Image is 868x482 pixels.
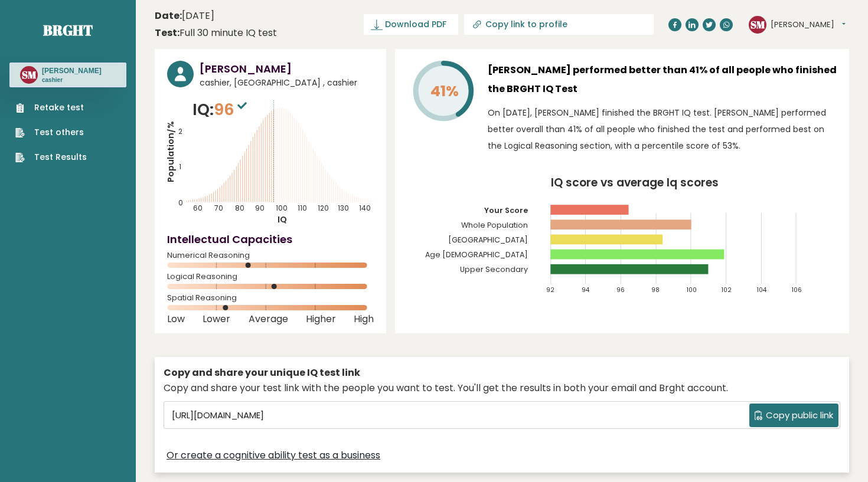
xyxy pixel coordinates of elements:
text: SM [750,17,765,31]
time: [DATE] [155,9,214,23]
tspan: 92 [546,286,554,294]
tspan: 130 [338,203,349,213]
tspan: 100 [687,286,697,294]
tspan: 90 [255,203,265,213]
tspan: Whole Population [461,220,528,230]
tspan: 120 [318,203,329,213]
tspan: 98 [651,286,660,294]
span: cashier, [GEOGRAPHIC_DATA] , cashier [200,77,374,89]
tspan: 104 [757,286,767,294]
span: Download PDF [385,18,446,31]
tspan: Your Score [484,205,528,215]
a: Test others [15,126,87,139]
tspan: 140 [359,203,371,213]
span: Higher [306,317,336,322]
p: IQ: [192,98,250,122]
tspan: 0 [178,198,183,208]
span: Average [249,317,288,322]
tspan: Age [DEMOGRAPHIC_DATA] [425,250,528,260]
text: SM [22,68,37,81]
span: 96 [214,99,250,120]
tspan: 60 [193,203,203,213]
p: On [DATE], [PERSON_NAME] finished the BRGHT IQ test. [PERSON_NAME] performed better overall than ... [488,104,837,154]
div: Copy and share your unique IQ test link [164,366,840,380]
tspan: Population/% [165,121,177,182]
h3: [PERSON_NAME] performed better than 41% of all people who finished the BRGHT IQ Test [488,61,837,99]
tspan: 2 [178,126,182,136]
b: Test: [155,26,180,40]
p: cashier [42,76,102,84]
tspan: 1 [179,162,181,172]
tspan: 80 [235,203,244,213]
h3: [PERSON_NAME] [42,66,102,76]
span: Copy public link [766,409,833,422]
tspan: 106 [792,286,802,294]
tspan: 41% [430,81,459,101]
b: Date: [155,9,182,22]
div: Copy and share your test link with the people you want to test. You'll get the results in both yo... [164,381,840,395]
span: Lower [203,317,230,322]
tspan: 94 [582,286,590,294]
span: Numerical Reasoning [167,253,374,258]
h4: Intellectual Capacities [167,231,374,247]
tspan: 102 [722,286,732,294]
tspan: 96 [616,286,625,294]
a: Or create a cognitive ability test as a business [167,448,380,463]
button: [PERSON_NAME] [771,19,846,31]
span: High [354,317,374,322]
tspan: [GEOGRAPHIC_DATA] [448,235,528,245]
a: Test Results [15,151,87,163]
a: Brght [43,21,93,40]
tspan: Upper Secondary [460,264,528,274]
tspan: 110 [298,203,307,213]
span: Logical Reasoning [167,274,374,279]
tspan: IQ score vs average Iq scores [551,175,719,191]
h3: [PERSON_NAME] [200,61,374,77]
span: Low [167,317,185,322]
button: Copy public link [749,404,838,427]
a: Retake test [15,101,87,114]
tspan: 100 [276,203,288,213]
tspan: 70 [214,203,223,213]
tspan: IQ [278,214,287,225]
span: Spatial Reasoning [167,296,374,300]
div: Full 30 minute IQ test [155,26,277,40]
a: Download PDF [364,14,458,35]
